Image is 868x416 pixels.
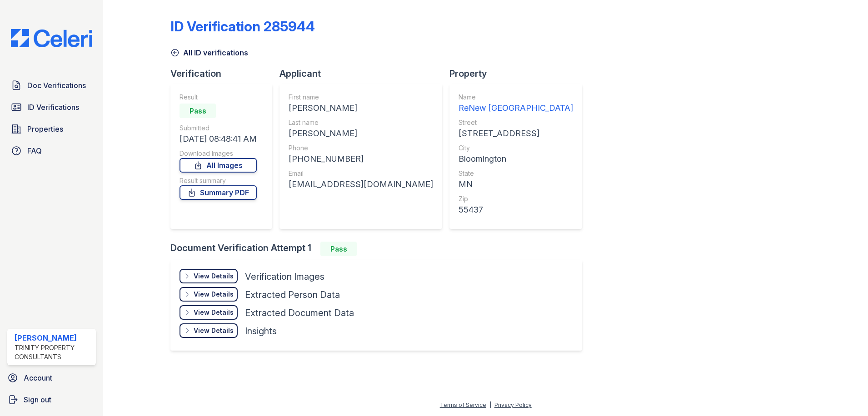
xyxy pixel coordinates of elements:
[245,270,324,283] div: Verification Images
[459,144,573,153] div: City
[180,93,257,102] div: Result
[24,394,51,405] span: Sign out
[289,178,433,191] div: [EMAIL_ADDRESS][DOMAIN_NAME]
[245,288,340,301] div: Extracted Person Data
[289,102,433,114] div: [PERSON_NAME]
[194,290,234,299] div: View Details
[27,80,86,91] span: Doc Verifications
[15,332,92,343] div: [PERSON_NAME]
[459,93,573,102] div: Name
[459,178,573,191] div: MN
[7,98,96,116] a: ID Verifications
[289,93,433,102] div: First name
[289,153,433,165] div: [PHONE_NUMBER]
[289,169,433,178] div: Email
[170,242,589,256] div: Document Verification Attempt 1
[459,118,573,127] div: Street
[180,185,257,200] a: Summary PDF
[459,203,573,216] div: 55437
[194,326,234,335] div: View Details
[170,18,315,35] div: ID Verification 285944
[180,176,257,185] div: Result summary
[440,401,486,408] a: Terms of Service
[459,153,573,165] div: Bloomington
[194,272,234,281] div: View Details
[245,325,277,337] div: Insights
[459,102,573,114] div: ReNew [GEOGRAPHIC_DATA]
[7,76,96,94] a: Doc Verifications
[27,102,79,113] span: ID Verifications
[180,158,257,173] a: All Images
[4,391,100,409] a: Sign out
[494,401,532,408] a: Privacy Policy
[279,67,449,80] div: Applicant
[15,343,92,362] div: Trinity Property Consultants
[459,93,573,114] a: Name ReNew [GEOGRAPHIC_DATA]
[194,308,234,317] div: View Details
[289,144,433,153] div: Phone
[180,104,216,118] div: Pass
[24,372,52,383] span: Account
[489,401,491,408] div: |
[289,127,433,140] div: [PERSON_NAME]
[4,29,100,47] img: CE_Logo_Blue-a8612792a0a2168367f1c8372b55b34899dd931a85d93a1a3d3e32e68fde9ad4.png
[7,142,96,160] a: FAQ
[289,118,433,127] div: Last name
[459,194,573,203] div: Zip
[170,67,279,80] div: Verification
[449,67,589,80] div: Property
[180,149,257,158] div: Download Images
[27,145,42,156] span: FAQ
[170,47,248,58] a: All ID verifications
[4,369,100,387] a: Account
[459,127,573,140] div: [STREET_ADDRESS]
[7,120,96,138] a: Properties
[459,169,573,178] div: State
[27,124,63,134] span: Properties
[180,124,257,133] div: Submitted
[180,133,257,145] div: [DATE] 08:48:41 AM
[320,242,357,256] div: Pass
[245,307,354,319] div: Extracted Document Data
